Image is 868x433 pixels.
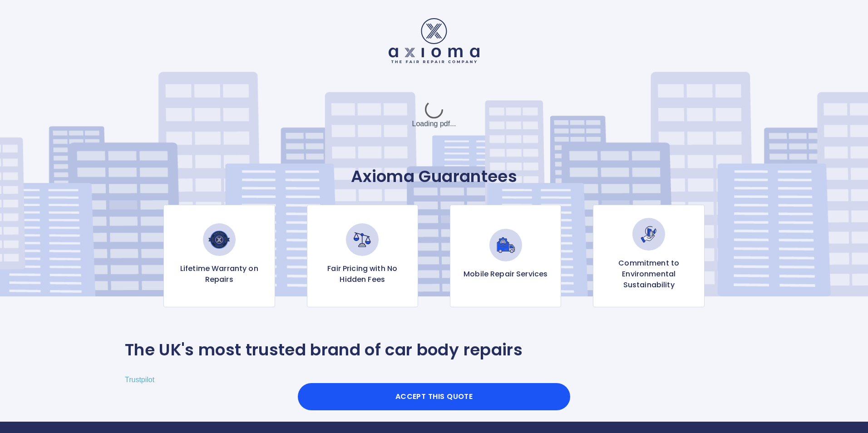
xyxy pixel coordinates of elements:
[125,340,523,360] p: The UK's most trusted brand of car body repairs
[315,263,410,285] p: Fair Pricing with No Hidden Fees
[298,383,570,410] button: Accept this Quote
[464,269,547,280] p: Mobile Repair Services
[601,258,696,290] p: Commitment to Environmental Sustainability
[632,218,665,251] img: Commitment to Environmental Sustainability
[346,223,379,256] img: Fair Pricing with No Hidden Fees
[203,223,236,256] img: Lifetime Warranty on Repairs
[389,18,479,63] img: Logo
[125,376,154,384] a: Trustpilot
[489,229,522,261] img: Mobile Repair Services
[125,167,743,187] p: Axioma Guarantees
[366,92,502,138] div: Loading pdf...
[171,263,267,285] p: Lifetime Warranty on Repairs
